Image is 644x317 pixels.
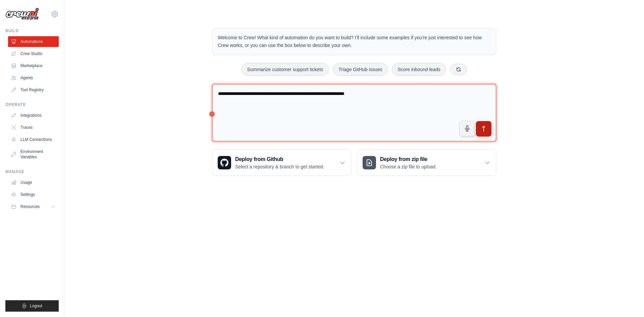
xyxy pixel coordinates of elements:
[8,134,59,145] a: LLM Connections
[8,48,59,59] a: Crew Studio
[521,257,535,262] span: Step 1
[8,177,59,188] a: Usage
[624,256,629,261] button: Close walkthrough
[218,34,491,49] p: Welcome to Crew! What kind of automation do you want to build? I'll include some examples if you'...
[333,63,388,76] button: Triage GitHub issues
[392,63,446,76] button: Score inbound leads
[380,155,437,163] h3: Deploy from zip file
[5,169,59,174] div: Manage
[8,60,59,71] a: Marketplace
[8,201,59,212] button: Resources
[241,63,329,76] button: Summarize customer support tickets
[5,8,39,20] img: Logo
[8,85,59,95] a: Tool Registry
[8,146,59,162] a: Environment Variables
[20,204,40,209] span: Resources
[8,122,59,133] a: Traces
[8,110,59,121] a: Integrations
[516,264,620,273] h3: Create an automation
[8,189,59,200] a: Settings
[5,28,59,34] div: Build
[235,163,324,170] p: Select a repository & branch to get started.
[30,303,42,309] span: Logout
[8,36,59,47] a: Automations
[516,276,620,298] p: Describe the automation you want to build, select an example option, or use the microphone to spe...
[5,300,59,312] button: Logout
[235,155,324,163] h3: Deploy from Github
[8,72,59,83] a: Agents
[380,163,437,170] p: Choose a zip file to upload.
[5,102,59,107] div: Operate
